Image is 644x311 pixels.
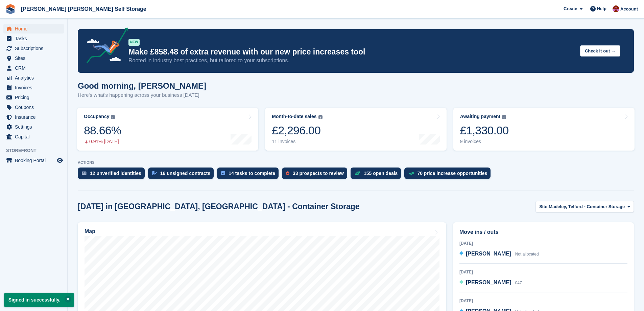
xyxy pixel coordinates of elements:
[221,171,225,175] img: task-75834270c22a3079a89374b754ae025e5fb1db73e45f91037f5363f120a921f8.svg
[152,171,157,175] img: contract_signature_icon-13c848040528278c33f63329250d36e43548de30e8caae1d1a13099fd9432cc5.svg
[3,44,64,53] a: menu
[459,250,539,259] a: [PERSON_NAME] Not allocated
[515,252,539,257] span: Not allocated
[272,139,322,145] div: 11 invoices
[84,124,121,137] div: 88.66%
[15,93,55,102] span: Pricing
[78,202,360,211] h2: [DATE] in [GEOGRAPHIC_DATA], [GEOGRAPHIC_DATA] - Container Storage
[18,3,149,15] a: [PERSON_NAME] [PERSON_NAME] Self Storage
[15,112,55,122] span: Insurance
[3,103,64,112] a: menu
[272,114,316,119] div: Month-to-date sales
[460,139,509,145] div: 9 invoices
[293,171,344,176] div: 33 prospects to review
[84,114,109,119] div: Occupancy
[539,203,549,210] span: Site:
[459,269,627,275] div: [DATE]
[5,4,16,14] img: stora-icon-8386f47178a22dfd0bd8f6a31ec36ba5ce8667c1dd55bd0f319d3a0aa187defe.svg
[111,115,115,119] img: icon-info-grey-7440780725fd019a000dd9b08b2336e03edf1995a4989e88bcd33f0948082b44.svg
[3,24,64,34] a: menu
[466,251,511,257] span: [PERSON_NAME]
[229,171,275,176] div: 14 tasks to complete
[351,168,404,182] a: 155 open deals
[502,115,506,119] img: icon-info-grey-7440780725fd019a000dd9b08b2336e03edf1995a4989e88bcd33f0948082b44.svg
[15,103,55,112] span: Coupons
[3,53,64,63] a: menu
[15,53,55,63] span: Sites
[613,5,619,12] img: Ben Spickernell
[3,63,64,73] a: menu
[3,93,64,102] a: menu
[460,114,501,119] div: Awaiting payment
[597,5,606,12] span: Help
[15,73,55,83] span: Analytics
[3,83,64,92] a: menu
[56,156,64,164] a: Preview store
[404,168,494,182] a: 70 price increase opportunities
[453,108,635,151] a: Awaiting payment £1,330.00 9 invoices
[286,171,289,175] img: prospect-51fa495bee0391a8d652442698ab0144808aea92771e9ea1ae160a38d050c398.svg
[3,112,64,122] a: menu
[85,228,95,235] h2: Map
[6,147,67,154] span: Storefront
[4,293,74,307] p: Signed in successfully.
[3,34,64,43] a: menu
[364,171,398,176] div: 155 open deals
[408,172,414,175] img: price_increase_opportunities-93ffe204e8149a01c8c9dc8f82e8f89637d9d84a8eef4429ea346261dce0b2c0.svg
[466,280,511,285] span: [PERSON_NAME]
[15,122,55,132] span: Settings
[3,122,64,132] a: menu
[3,156,64,165] a: menu
[417,171,487,176] div: 70 price increase opportunities
[459,240,627,246] div: [DATE]
[128,47,575,57] p: Make £858.48 of extra revenue with our new price increases tool
[90,171,141,176] div: 12 unverified identities
[580,45,620,57] button: Check it out →
[318,115,323,119] img: icon-info-grey-7440780725fd019a000dd9b08b2336e03edf1995a4989e88bcd33f0948082b44.svg
[282,168,351,182] a: 33 prospects to review
[81,27,128,66] img: price-adjustments-announcement-icon-8257ccfd72463d97f412b2fc003d46551f7dbcb40ab6d574587a9cd5c0d94...
[217,168,282,182] a: 14 tasks to complete
[15,44,55,53] span: Subscriptions
[128,39,140,46] div: NEW
[620,6,638,13] span: Account
[78,91,206,99] p: Here's what's happening across your business [DATE]
[549,203,625,210] span: Madeley, Telford - Container Storage
[460,124,509,137] div: £1,330.00
[459,298,627,304] div: [DATE]
[84,139,121,145] div: 0.91% [DATE]
[265,108,446,151] a: Month-to-date sales £2,296.00 11 invoices
[78,160,634,165] p: ACTIONS
[15,132,55,141] span: Capital
[78,81,206,90] h1: Good morning, [PERSON_NAME]
[272,124,322,137] div: £2,296.00
[515,281,522,285] span: 047
[459,279,522,287] a: [PERSON_NAME] 047
[3,132,64,141] a: menu
[355,171,360,176] img: deal-1b604bf984904fb50ccaf53a9ad4b4a5d6e5aea283cecdc64d6e3604feb123c2.svg
[3,73,64,83] a: menu
[128,57,575,64] p: Rooted in industry best practices, but tailored to your subscriptions.
[15,156,55,165] span: Booking Portal
[148,168,217,182] a: 16 unsigned contracts
[564,5,577,12] span: Create
[459,228,627,236] h2: Move ins / outs
[15,63,55,73] span: CRM
[15,83,55,92] span: Invoices
[535,201,634,212] button: Site: Madeley, Telford - Container Storage
[160,171,211,176] div: 16 unsigned contracts
[78,168,148,182] a: 12 unverified identities
[15,24,55,34] span: Home
[77,108,258,151] a: Occupancy 88.66% 0.91% [DATE]
[82,171,87,175] img: verify_identity-adf6edd0f0f0b5bbfe63781bf79b02c33cf7c696d77639b501bdc392416b5a36.svg
[15,34,55,43] span: Tasks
